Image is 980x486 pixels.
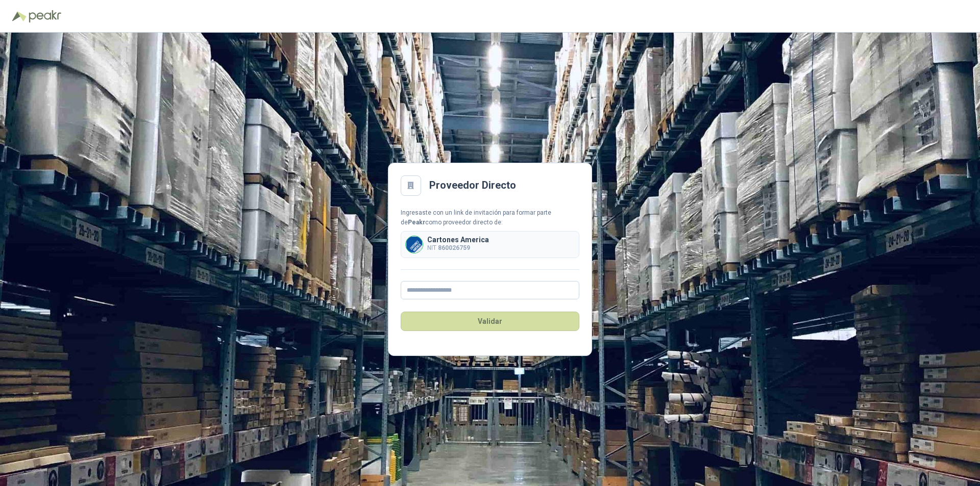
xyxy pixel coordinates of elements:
[408,219,425,226] b: Peakr
[429,177,516,193] h2: Proveedor Directo
[406,236,423,253] img: Company Logo
[427,236,489,243] p: Cartones America
[401,312,579,331] button: Validar
[427,243,489,253] p: NIT
[29,10,61,22] img: Peakr
[438,244,470,251] b: 860026759
[12,11,27,21] img: Logo
[401,208,579,227] div: Ingresaste con un link de invitación para formar parte de como proveedor directo de:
